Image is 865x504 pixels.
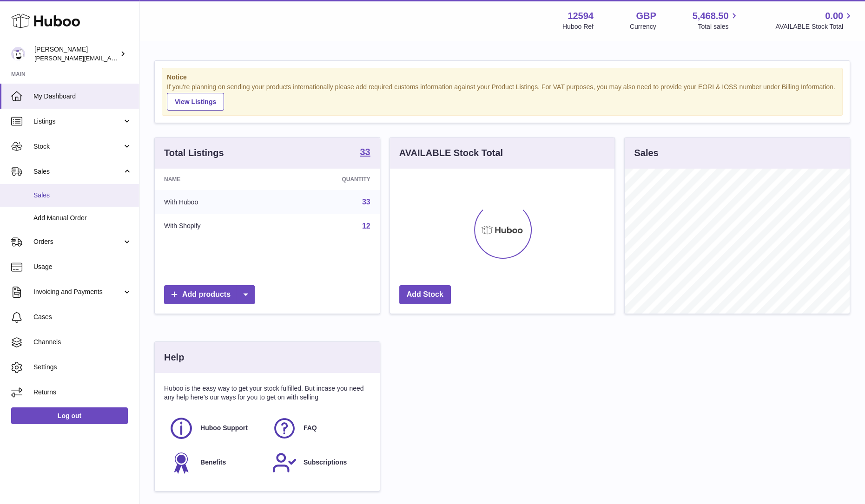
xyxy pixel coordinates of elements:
th: Name [155,169,276,190]
span: 0.00 [825,10,843,22]
td: With Huboo [155,190,276,214]
a: View Listings [167,93,224,111]
a: 12 [362,222,370,230]
span: Sales [33,191,132,200]
span: Channels [33,338,132,347]
a: Add Stock [399,285,451,304]
span: Sales [33,167,122,176]
span: Orders [33,237,122,246]
div: If you're planning on sending your products internationally please add required customs informati... [167,83,838,111]
a: FAQ [272,416,366,441]
span: Stock [33,142,122,151]
span: Cases [33,313,132,321]
th: Quantity [276,169,380,190]
td: With Shopify [155,214,276,238]
a: 33 [360,147,370,158]
span: AVAILABLE Stock Total [775,22,854,31]
span: 5,468.50 [693,10,729,22]
span: Usage [33,262,132,271]
span: Add Manual Order [33,214,132,223]
h3: Help [164,351,184,364]
span: FAQ [304,424,317,432]
a: Subscriptions [272,450,366,475]
strong: 12594 [568,10,594,22]
a: 33 [362,198,370,206]
strong: Notice [167,73,838,82]
span: Settings [33,363,132,372]
a: Add products [164,285,255,304]
div: [PERSON_NAME] [34,45,118,63]
span: Invoicing and Payments [33,288,122,296]
h3: Sales [634,147,658,159]
span: Huboo Support [200,424,248,432]
a: 0.00 AVAILABLE Stock Total [775,10,854,31]
a: Huboo Support [169,416,263,441]
span: Total sales [698,22,739,31]
a: 5,468.50 Total sales [693,10,740,31]
span: Benefits [200,458,226,467]
p: Huboo is the easy way to get your stock fulfilled. But incase you need any help here's our ways f... [164,384,370,402]
a: Benefits [169,450,263,475]
span: My Dashboard [33,92,132,101]
img: owen@wearemakewaves.com [11,47,25,61]
h3: AVAILABLE Stock Total [399,147,503,159]
div: Currency [630,22,656,31]
span: Listings [33,117,122,126]
span: Subscriptions [304,458,347,467]
strong: GBP [636,10,656,22]
a: Log out [11,407,128,424]
span: Returns [33,388,132,397]
div: Huboo Ref [562,22,594,31]
span: [PERSON_NAME][EMAIL_ADDRESS][DOMAIN_NAME] [34,54,186,62]
h3: Total Listings [164,147,224,159]
strong: 33 [360,147,370,157]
